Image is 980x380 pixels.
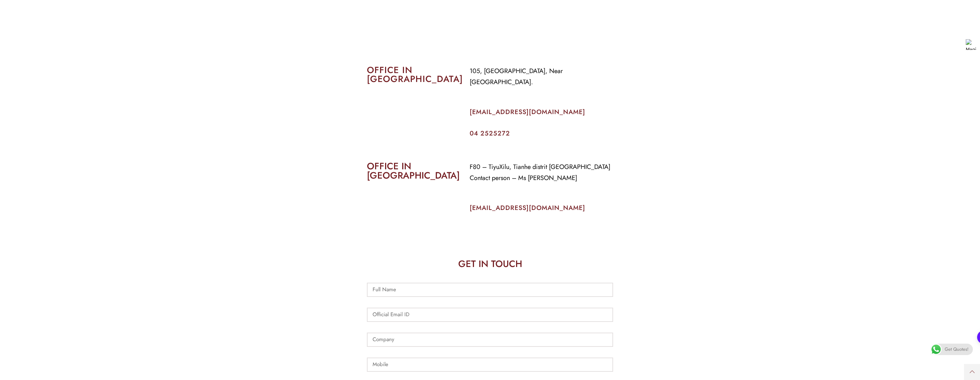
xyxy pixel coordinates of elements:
h2: OFFICE IN [GEOGRAPHIC_DATA] [367,66,459,83]
a: [EMAIL_ADDRESS][DOMAIN_NAME] [470,203,585,212]
h2: OFFICE IN [GEOGRAPHIC_DATA] [367,161,459,180]
p: 105, [GEOGRAPHIC_DATA], Near [GEOGRAPHIC_DATA]. [470,66,613,88]
input: Only numbers and phone characters (#, -, *, etc) are accepted. [367,358,613,372]
h2: GET IN TOUCH [367,259,613,268]
input: Company [367,333,613,347]
span: Get Quotes! [945,344,969,355]
input: Full Name [367,283,613,297]
input: Official Email ID [367,308,613,322]
a: [EMAIL_ADDRESS][DOMAIN_NAME] [470,107,585,117]
a: 04 2525272 [470,129,510,138]
p: F80 – TiyuXilu, Tianhe distrit [GEOGRAPHIC_DATA] Contact person – Ms [PERSON_NAME] [470,161,613,184]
